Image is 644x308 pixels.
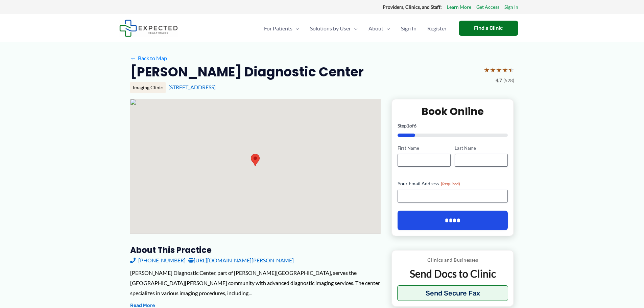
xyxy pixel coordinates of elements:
a: [URL][DOMAIN_NAME][PERSON_NAME] [188,255,294,265]
a: AboutMenu Toggle [363,17,396,40]
span: Menu Toggle [383,17,390,40]
div: Imaging Clinic [130,82,166,93]
span: ★ [508,64,514,76]
a: Find a Clinic [459,21,518,36]
span: Menu Toggle [351,17,358,40]
label: Last Name [455,145,508,151]
span: Menu Toggle [292,17,299,40]
a: Get Access [476,3,499,11]
a: Register [422,17,452,40]
span: 6 [414,123,416,128]
a: Solutions by UserMenu Toggle [305,17,363,40]
span: 1 [407,123,409,128]
span: ★ [496,64,502,76]
h2: Book Online [398,105,508,118]
span: ★ [490,64,496,76]
h3: About this practice [130,245,381,255]
a: Sign In [396,17,422,40]
nav: Primary Site Navigation [259,17,452,40]
span: Solutions by User [310,17,351,40]
strong: Providers, Clinics, and Staff: [383,4,442,10]
p: Clinics and Businesses [397,256,508,264]
span: (Required) [441,181,460,186]
span: (528) [503,76,514,85]
span: Sign In [401,17,416,40]
div: [PERSON_NAME] Diagnostic Center, part of [PERSON_NAME][GEOGRAPHIC_DATA], serves the [GEOGRAPHIC_D... [130,268,381,298]
a: [PHONE_NUMBER] [130,255,186,265]
a: For PatientsMenu Toggle [259,17,305,40]
a: Sign In [504,3,518,11]
button: Send Secure Fax [397,285,508,301]
span: About [368,17,383,40]
a: ←Back to Map [130,53,167,63]
h2: [PERSON_NAME] Diagnostic Center [130,64,364,80]
span: Register [427,17,447,40]
span: ★ [502,64,508,76]
img: Expected Healthcare Logo - side, dark font, small [119,20,178,37]
p: Step of [398,123,508,128]
span: ★ [484,64,490,76]
a: [STREET_ADDRESS] [168,84,216,90]
span: For Patients [264,17,292,40]
a: Learn More [447,3,471,11]
label: Your Email Address [398,180,508,187]
span: ← [130,55,137,61]
label: First Name [398,145,451,151]
span: 4.7 [496,76,502,85]
p: Send Docs to Clinic [397,267,508,280]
